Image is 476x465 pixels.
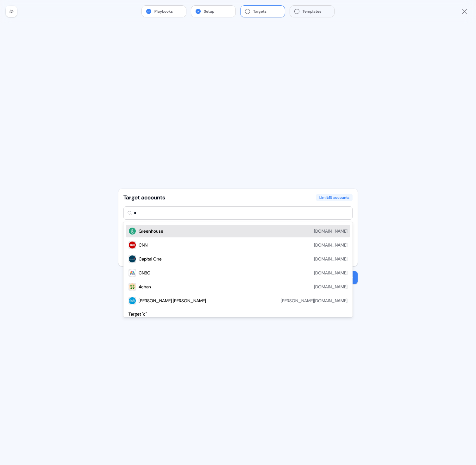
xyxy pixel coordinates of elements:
[241,6,285,17] button: Targets
[142,6,186,17] button: Playbooks
[139,298,206,304] div: [PERSON_NAME] [PERSON_NAME]
[290,6,334,17] button: Templates
[281,298,348,304] div: [PERSON_NAME][DOMAIN_NAME]
[316,194,353,201] div: Limit: 15 accounts
[314,228,348,234] div: [DOMAIN_NAME]
[123,194,165,201] div: Target accounts
[461,8,468,15] a: Close
[139,284,151,290] div: 4chan
[139,242,147,248] div: CNN
[139,228,163,234] div: Greenhouse
[139,256,162,262] div: Capital One
[314,242,348,248] div: [DOMAIN_NAME]
[139,270,150,276] div: CNBC
[314,270,348,276] div: [DOMAIN_NAME]
[191,6,235,17] button: Setup
[314,284,348,290] div: [DOMAIN_NAME]
[128,311,348,317] div: Target " c "
[314,256,348,262] div: [DOMAIN_NAME]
